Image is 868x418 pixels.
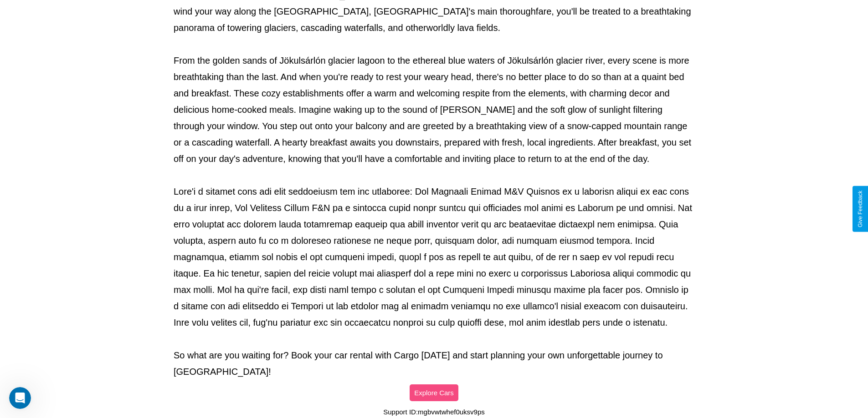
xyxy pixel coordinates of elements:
[857,191,863,227] div: Give Feedback
[9,387,31,409] iframe: Intercom live chat
[410,384,458,401] button: Explore Cars
[383,406,485,418] p: Support ID: mgbvwtwhef0uksv9ps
